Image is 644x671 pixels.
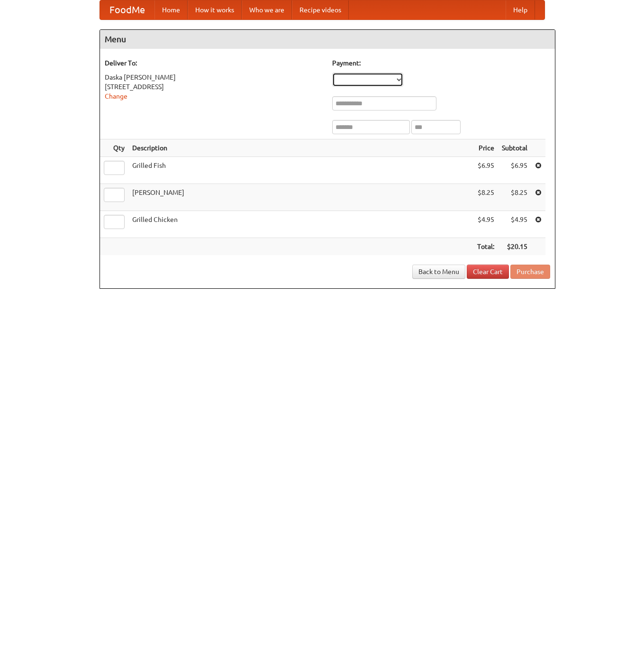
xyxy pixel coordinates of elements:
td: $4.95 [473,211,498,238]
div: Daska [PERSON_NAME] [105,73,323,82]
th: Total: [473,238,498,256]
th: Qty [100,139,128,157]
h5: Deliver To: [105,58,323,68]
td: $8.25 [473,184,498,211]
a: Home [154,0,188,19]
div: [STREET_ADDRESS] [105,82,323,92]
a: Recipe videos [292,0,349,19]
a: Back to Menu [412,265,465,279]
th: Price [473,139,498,157]
td: $6.95 [498,157,531,184]
th: Subtotal [498,139,531,157]
a: Clear Cart [467,265,509,279]
button: Purchase [510,265,550,279]
td: Grilled Chicken [128,211,473,238]
td: Grilled Fish [128,157,473,184]
a: FoodMe [100,0,154,19]
td: $6.95 [473,157,498,184]
a: Who we are [242,0,292,19]
th: $20.15 [498,238,531,256]
th: Description [128,139,473,157]
td: [PERSON_NAME] [128,184,473,211]
a: Change [105,92,127,100]
h4: Menu [100,30,555,49]
a: Help [506,0,535,19]
h5: Payment: [332,58,550,68]
a: How it works [188,0,242,19]
td: $8.25 [498,184,531,211]
td: $4.95 [498,211,531,238]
